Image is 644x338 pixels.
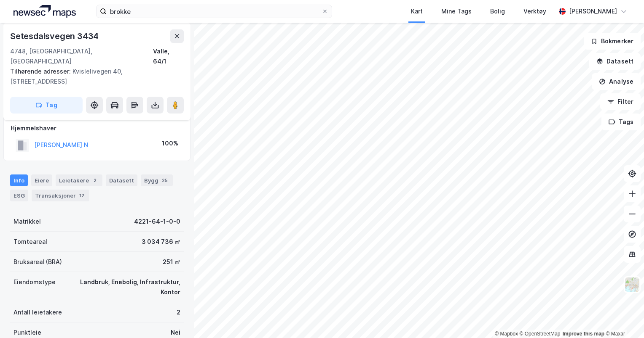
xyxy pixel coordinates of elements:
div: Valle, 64/1 [153,46,184,66]
a: Mapbox [495,331,518,337]
div: Nei [171,327,180,338]
div: Datasett [106,174,137,186]
div: 2 [91,176,99,185]
div: Eiere [31,174,52,186]
div: Punktleie [13,327,41,338]
button: Tag [10,97,83,114]
a: OpenStreetMap [520,331,561,337]
div: Transaksjoner [32,190,89,201]
button: Bokmerker [584,33,641,50]
div: Mine Tags [441,6,472,16]
div: Verktøy [523,6,546,16]
div: Leietakere [56,174,102,186]
div: Kontrollprogram for chat [602,298,644,338]
div: 25 [160,176,169,185]
div: Bygg [141,174,173,186]
div: Hjemmelshaver [11,123,183,133]
div: Matrikkel [13,217,41,227]
div: 251 ㎡ [163,257,180,267]
div: 4748, [GEOGRAPHIC_DATA], [GEOGRAPHIC_DATA] [10,46,153,66]
div: [PERSON_NAME] [569,6,617,16]
a: Improve this map [563,331,604,337]
input: Søk på adresse, matrikkel, gårdeiere, leietakere eller personer [107,5,322,18]
div: 2 [177,307,180,317]
div: Kart [411,6,423,16]
button: Tags [601,114,641,130]
button: Filter [600,93,641,110]
div: 4221-64-1-0-0 [134,217,180,227]
div: Info [10,174,28,186]
button: Datasett [589,53,641,70]
div: Kvislelivegen 40, [STREET_ADDRESS] [10,66,177,87]
div: 12 [78,191,86,200]
img: logo.a4113a55bc3d86da70a041830d287a7e.svg [13,5,76,18]
div: 100% [162,138,178,148]
div: Antall leietakere [13,307,62,317]
img: Z [624,277,640,293]
span: Tilhørende adresser: [10,68,72,75]
button: Analyse [592,73,641,90]
div: Landbruk, Enebolig, Infrastruktur, Kontor [66,277,180,297]
div: 3 034 736 ㎡ [142,237,180,247]
div: Bruksareal (BRA) [13,257,62,267]
div: Bolig [490,6,505,16]
iframe: Chat Widget [602,298,644,338]
div: ESG [10,190,28,201]
div: Eiendomstype [13,277,56,287]
div: Setesdalsvegen 3434 [10,29,100,43]
div: Tomteareal [13,237,47,247]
